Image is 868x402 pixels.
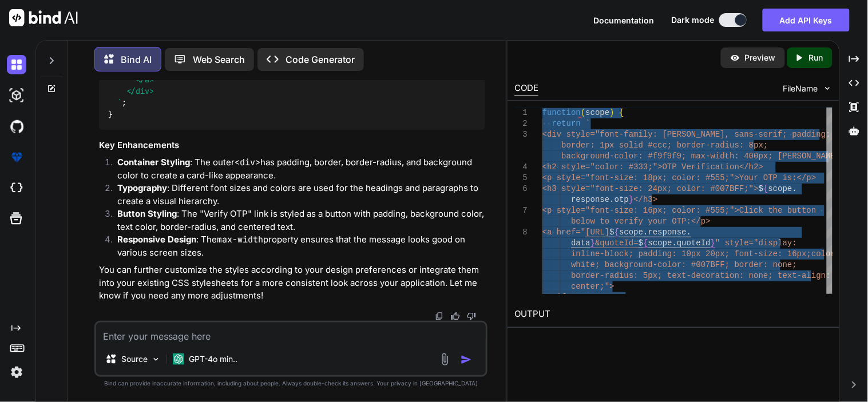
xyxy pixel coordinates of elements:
span: quoteId [677,238,711,248]
span: [URL] [586,228,610,237]
div: 7 [514,205,528,216]
button: Add API Keys [763,9,850,31]
span: </h3> [634,195,658,204]
span: } [590,238,595,248]
span: $ [610,228,615,237]
p: GPT-4o min.. [189,353,237,365]
img: GPT-4o mini [173,353,184,365]
span: } [711,238,715,248]
span: <h2 style="color: #333;">OTP Verification</h [542,162,754,172]
img: like [451,312,460,321]
img: cloudideIcon [7,178,26,198]
img: Bind AI [9,9,78,26]
span: ck the button [754,206,817,215]
img: githubDark [7,117,26,136]
p: Web Search [193,53,245,66]
span: { [615,228,619,237]
span: > [754,184,759,193]
span: data [572,238,591,248]
span: ign: [812,271,831,280]
img: icon [461,354,472,365]
img: Pick Models [151,355,161,364]
strong: Button Styling [117,208,177,219]
code: max-width [217,234,263,245]
img: darkChat [7,55,26,74]
p: Code Generator [286,53,355,66]
p: Bind can provide inaccurate information, including about people. Always double-check its answers.... [94,379,487,388]
span: dding: 20px; [802,130,860,139]
span: $ [759,184,763,193]
span: <a href=" [542,228,586,237]
p: You can further customize the styles according to your design preferences or integrate them into ... [99,264,485,303]
span: . [644,228,648,237]
span: scope [768,184,792,193]
span: function [542,108,581,117]
span: scope [586,108,610,117]
span: response [648,228,687,237]
p: Preview [745,52,776,63]
span: FileName [783,83,818,94]
span: color: [812,249,841,258]
p: : Different font sizes and colors are used for the headings and paragraphs to create a visual hie... [117,182,485,208]
span: &quoteId= [596,238,639,248]
span: below to verify your OTP:</p> [572,217,711,226]
span: . [610,195,615,204]
span: response [572,195,610,204]
div: 6 [514,184,528,194]
span: . [672,238,677,248]
p: : The "Verify OTP" link is styled as a button with padding, background color, text color, border-... [117,208,485,233]
span: " style="display: [716,238,798,248]
span: scope [648,238,672,248]
div: 9 [514,292,528,303]
h3: Key Enhancements [99,139,485,152]
span: <p style="font-size: 16px; color: #555;">Cli [542,206,754,215]
span: return [552,119,581,128]
button: Documentation [594,14,655,26]
img: settings [7,363,26,382]
span: { [764,184,768,193]
span: Documentation [594,15,655,25]
span: Verify OTP [542,293,590,302]
span: <h3 style="font-size: 24px; color: #007BFF;" [542,184,754,193]
div: 1 [514,108,528,118]
span: r OTP is:</p> [754,173,817,182]
div: 8 [514,227,528,238]
span: center;"> [572,282,615,291]
div: 4 [514,162,528,173]
img: chevron down [823,83,833,93]
span: border: 1px solid #ccc; border-radius: 8px; [562,141,768,150]
span: $ [639,238,643,248]
img: dislike [467,312,476,321]
div: 5 [514,173,528,184]
span: { [644,238,648,248]
strong: Typography [117,182,167,193]
img: preview [730,53,740,63]
p: : The outer has padding, border, border-radius, and background color to create a card-like appear... [117,156,485,182]
span: . [792,184,797,193]
strong: Responsive Design [117,234,196,245]
strong: Container Styling [117,157,190,168]
img: darkAi-studio [7,86,26,105]
div: CODE [514,82,538,95]
span: otp [615,195,629,204]
span: 2> [754,162,764,172]
span: { [620,108,624,117]
span: <p style="font-size: 18px; color: #555;">You [542,173,754,182]
div: 2 [514,118,528,129]
span: . [687,228,691,237]
span: white; background-color: #007BFF; border: none; [572,260,798,269]
span: ` [586,119,590,128]
p: : The property ensures that the message looks good on various screen sizes. [117,233,485,259]
code: <div> [235,157,260,168]
img: attachment [438,353,451,366]
p: Source [121,353,148,365]
h2: OUTPUT [508,301,839,328]
span: background-color: #f9f9f9; max-width: 400px; [PERSON_NAME] [562,152,841,161]
p: Run [809,52,823,63]
img: premium [7,148,26,167]
span: <div style="font-family: [PERSON_NAME], sans-serif; pa [542,130,802,139]
img: copy [435,312,444,321]
span: border-radius: 5px; text-decoration: none; text-al [572,271,812,280]
span: Dark mode [672,14,715,26]
span: ) [610,108,615,117]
